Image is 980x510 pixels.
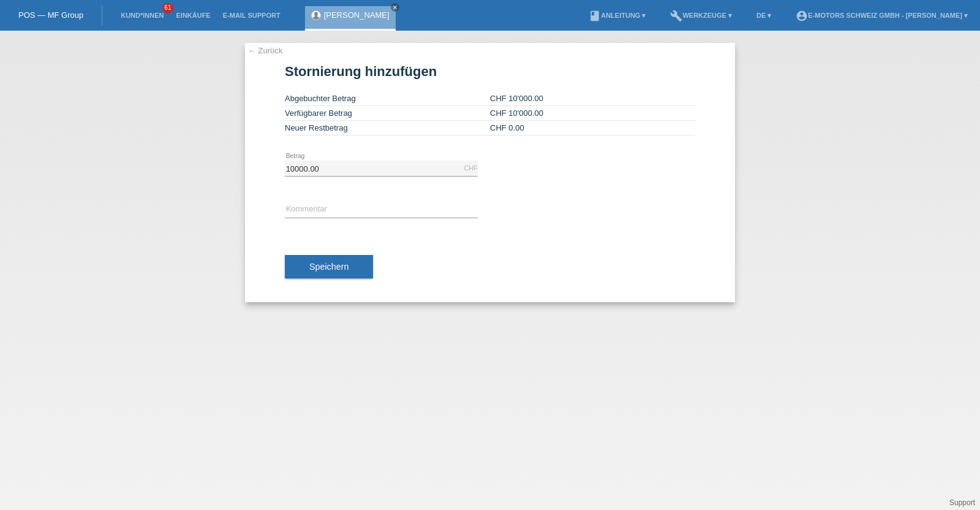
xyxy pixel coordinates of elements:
[670,10,682,22] i: build
[490,108,543,118] span: CHF 10'000.00
[285,121,490,135] td: Neuer Restbetrag
[324,10,390,20] a: [PERSON_NAME]
[217,12,287,19] a: E-Mail Support
[796,10,808,22] i: account_circle
[285,255,373,278] button: Speichern
[248,46,282,55] a: ← Zurück
[750,12,777,19] a: DE ▾
[582,12,652,19] a: bookAnleitung ▾
[589,10,601,22] i: book
[18,10,83,20] a: POS — MF Group
[170,12,216,19] a: Einkäufe
[664,12,738,19] a: buildWerkzeuge ▾
[115,12,170,19] a: Kund*innen
[285,64,695,79] h1: Stornierung hinzufügen
[949,498,975,507] a: Support
[309,262,349,272] span: Speichern
[391,3,399,12] a: close
[285,106,490,121] td: Verfügbarer Betrag
[790,12,974,19] a: account_circleE-Motors Schweiz GmbH - [PERSON_NAME] ▾
[162,3,173,13] span: 61
[464,164,478,172] div: CHF
[392,4,398,10] i: close
[490,94,543,103] span: CHF 10'000.00
[285,91,490,106] td: Abgebuchter Betrag
[490,123,524,132] span: CHF 0.00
